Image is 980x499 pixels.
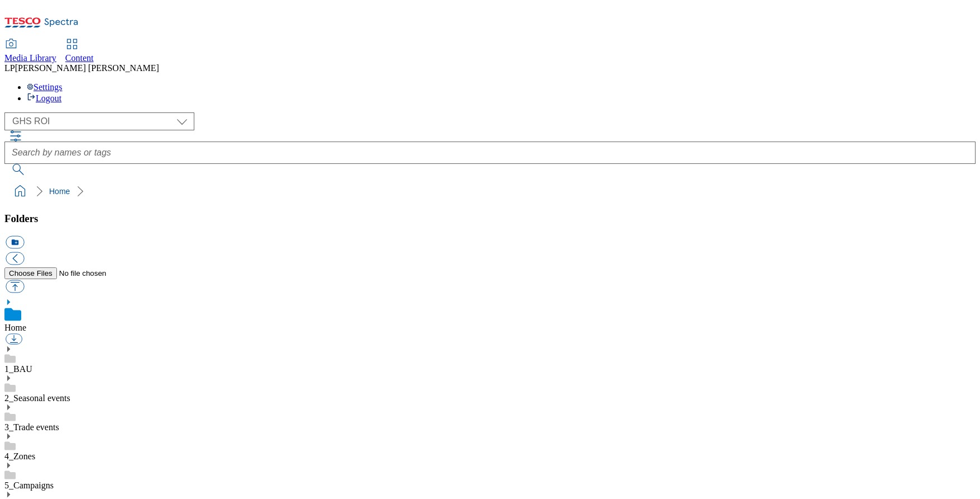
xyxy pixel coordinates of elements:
span: Media Library [4,53,56,63]
a: 3_Trade events [4,422,59,432]
a: Home [4,323,26,332]
nav: breadcrumb [4,181,976,202]
a: 5_Campaigns [4,481,54,490]
a: Home [49,187,70,196]
input: Search by names or tags [4,142,976,164]
a: 1_BAU [4,364,32,374]
a: Settings [27,82,63,92]
h3: Folders [4,213,976,225]
a: 4_Zones [4,451,35,461]
span: [PERSON_NAME] [PERSON_NAME] [15,63,159,73]
span: LP [4,63,15,73]
a: Media Library [4,40,56,63]
a: Logout [27,93,61,103]
a: Content [65,40,94,63]
span: Content [65,53,94,63]
a: 2_Seasonal events [4,393,70,403]
a: home [11,182,29,200]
